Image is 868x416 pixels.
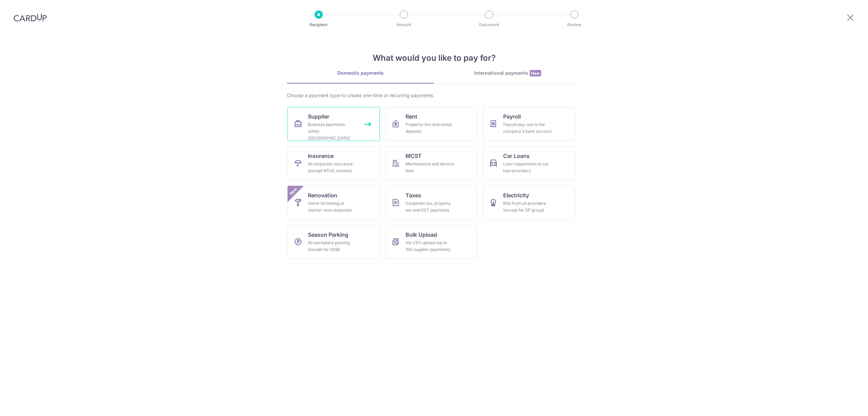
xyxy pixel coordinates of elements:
[406,191,421,199] span: Taxes
[406,161,454,174] div: Maintenance and service fees
[406,152,422,160] span: MCST
[288,186,380,220] a: RenovationHome furnishing or interior reno-expensesNew
[288,186,299,197] span: New
[308,231,348,239] span: Season Parking
[503,200,552,214] div: Bills from all providers (except for SP group)
[385,225,477,259] a: Bulk UploadVia CSV upload (up to 100 supplier payments)
[288,225,380,259] a: Season ParkingAll workplace parking (except for HDB)
[385,146,477,180] a: MCSTMaintenance and service fees
[308,191,337,199] span: Renovation
[464,21,514,28] p: Document
[406,112,417,121] span: Rent
[483,146,575,180] a: Car LoansLoan repayments to car loan providers
[308,200,357,214] div: Home furnishing or interior reno-expenses
[379,21,429,28] p: Amount
[483,107,575,141] a: PayrollPayroll pay-out to the company's bank account
[503,152,530,160] span: Car Loans
[14,14,47,22] img: CardUp
[288,107,380,141] a: SupplierBusiness payments within [GEOGRAPHIC_DATA]
[287,92,581,99] div: Choose a payment type to create one-time or recurring payments.
[308,152,334,160] span: Insurance
[406,231,437,239] span: Bulk Upload
[288,146,380,180] a: InsuranceAll corporate insurance (except NTUC Income)
[406,200,454,214] div: Corporate tax, property tax and GST payments
[308,239,357,253] div: All workplace parking (except for HDB)
[406,121,454,135] div: Property rent and rental deposits
[483,186,575,220] a: ElectricityBills from all providers (except for SP group)
[294,21,344,28] p: Recipient
[385,107,477,141] a: RentProperty rent and rental deposits
[287,52,581,64] h4: What would you like to pay for?
[385,186,477,220] a: TaxesCorporate tax, property tax and GST payments
[406,239,454,253] div: Via CSV upload (up to 100 supplier payments)
[503,161,552,174] div: Loan repayments to car loan providers
[308,112,329,121] span: Supplier
[503,121,552,135] div: Payroll pay-out to the company's bank account
[503,112,521,121] span: Payroll
[530,70,541,76] span: New
[308,161,357,174] div: All corporate insurance (except NTUC Income)
[549,21,599,28] p: Review
[287,70,434,76] div: Domestic payments
[503,191,529,199] span: Electricity
[434,70,581,77] div: International payments
[308,121,357,142] div: Business payments within [GEOGRAPHIC_DATA]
